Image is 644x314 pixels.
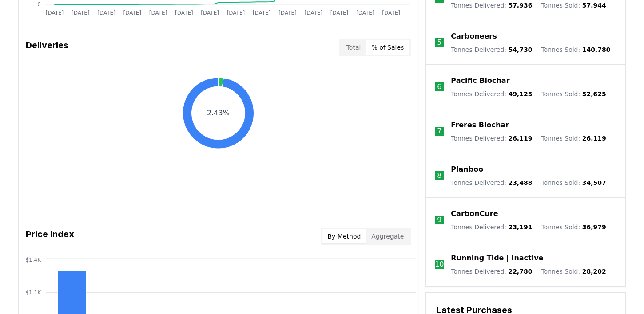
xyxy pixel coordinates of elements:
[582,224,606,231] span: 36,979
[46,10,64,16] tspan: [DATE]
[508,179,532,186] span: 23,488
[451,253,543,263] a: Running Tide | Inactive
[149,10,167,16] tspan: [DATE]
[72,10,90,16] tspan: [DATE]
[356,10,374,16] tspan: [DATE]
[582,2,606,9] span: 57,944
[451,90,532,98] p: Tonnes Delivered :
[278,10,297,16] tspan: [DATE]
[25,257,41,263] tspan: $1.4K
[207,109,230,117] text: 2.43%
[26,228,74,245] h3: Price Index
[508,46,532,53] span: 54,730
[304,10,322,16] tspan: [DATE]
[451,267,532,276] p: Tonnes Delivered :
[582,179,606,186] span: 34,507
[366,40,409,55] button: % of Sales
[451,134,532,143] p: Tonnes Delivered :
[341,40,366,55] button: Total
[451,45,532,54] p: Tonnes Delivered :
[582,268,606,275] span: 28,202
[508,268,532,275] span: 22,780
[330,10,349,16] tspan: [DATE]
[541,134,606,143] p: Tonnes Sold :
[508,224,532,231] span: 23,191
[175,10,193,16] tspan: [DATE]
[508,2,532,9] span: 57,936
[451,208,498,219] a: CarbonCure
[435,259,444,270] p: 10
[437,37,441,48] p: 5
[451,31,497,42] a: Carboneers
[25,290,41,296] tspan: $1.1K
[201,10,219,16] tspan: [DATE]
[508,135,532,142] span: 26,119
[451,75,509,86] a: Pacific Biochar
[541,1,606,10] p: Tonnes Sold :
[451,1,532,10] p: Tonnes Delivered :
[541,45,610,54] p: Tonnes Sold :
[37,1,41,8] tspan: 0
[97,10,115,16] tspan: [DATE]
[227,10,245,16] tspan: [DATE]
[541,178,606,187] p: Tonnes Sold :
[541,223,606,232] p: Tonnes Sold :
[451,120,509,130] a: Freres Biochar
[322,229,366,243] button: By Method
[382,10,400,16] tspan: [DATE]
[451,223,532,232] p: Tonnes Delivered :
[437,82,441,92] p: 6
[508,90,532,98] span: 49,125
[582,90,606,98] span: 52,625
[437,126,441,137] p: 7
[26,39,68,56] h3: Deliveries
[437,170,441,181] p: 8
[541,267,606,276] p: Tonnes Sold :
[437,215,441,225] p: 9
[541,90,606,98] p: Tonnes Sold :
[366,229,409,243] button: Aggregate
[451,178,532,187] p: Tonnes Delivered :
[582,135,606,142] span: 26,119
[451,164,483,175] a: Planboo
[253,10,271,16] tspan: [DATE]
[582,46,611,53] span: 140,780
[123,10,142,16] tspan: [DATE]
